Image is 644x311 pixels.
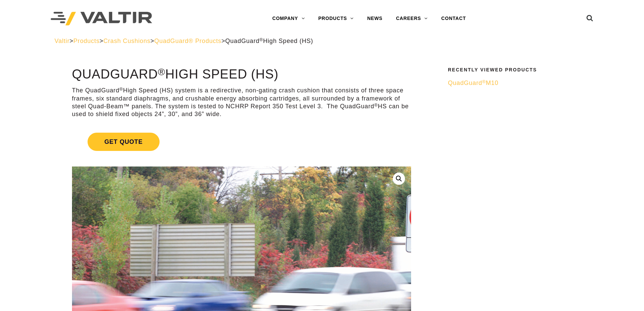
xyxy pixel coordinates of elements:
a: QuadGuard® Products [154,38,221,44]
sup: ® [482,79,486,84]
img: Valtir [51,12,152,26]
a: COMPANY [265,12,311,25]
h2: Recently Viewed Products [448,67,585,72]
a: Valtir [54,38,69,44]
a: CONTACT [434,12,473,25]
a: QuadGuard®M10 [448,79,585,87]
span: QuadGuard High Speed (HS) [225,38,313,44]
span: QuadGuard M10 [448,80,498,86]
a: Get Quote [72,125,411,159]
sup: ® [374,103,378,108]
a: Products [73,38,99,44]
div: > > > > [54,37,590,45]
span: Get Quote [88,133,160,151]
sup: ® [260,37,263,42]
sup: ® [119,87,123,92]
a: Crash Cushions [103,38,150,44]
sup: ® [158,66,165,77]
h1: QuadGuard High Speed (HS) [72,67,411,82]
a: NEWS [360,12,389,25]
a: PRODUCTS [311,12,360,25]
a: CAREERS [389,12,434,25]
p: The QuadGuard High Speed (HS) system is a redirective, non-gating crash cushion that consists of ... [72,87,411,118]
